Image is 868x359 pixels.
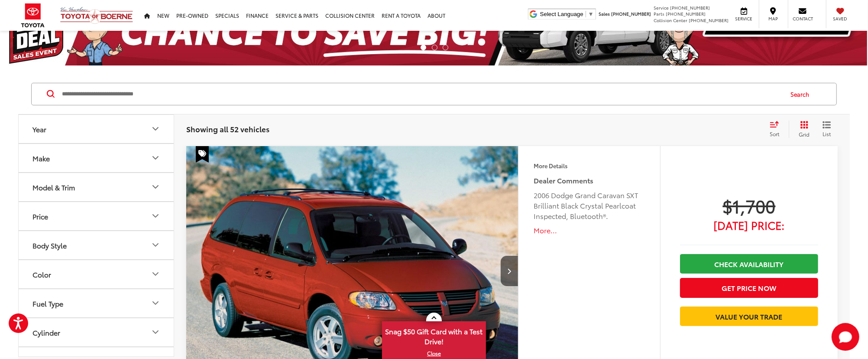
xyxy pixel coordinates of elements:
[831,16,850,22] span: Saved
[793,16,813,22] span: Contact
[654,4,669,11] span: Service
[61,84,782,104] input: Search by Make, Model, or Keyword
[782,83,822,105] button: Search
[150,124,161,134] div: Year
[150,182,161,192] div: Model & Trim
[680,254,818,274] a: Check Availability
[19,144,175,172] button: MakeMake
[689,17,729,23] span: [PHONE_NUMBER]
[534,225,645,235] button: More...
[816,121,838,138] button: List View
[680,221,818,229] span: [DATE] Price:
[32,183,75,191] div: Model & Trim
[32,299,63,307] div: Fuel Type
[764,16,783,22] span: Map
[19,202,175,230] button: PricePrice
[680,195,818,216] span: $1,700
[32,212,48,220] div: Price
[680,278,818,297] button: Get Price Now
[586,11,586,17] span: ​
[611,10,651,17] span: [PHONE_NUMBER]
[150,240,161,250] div: Body Style
[770,130,779,137] span: Sort
[501,256,518,286] button: Next image
[19,231,175,259] button: Body StyleBody Style
[654,17,687,23] span: Collision Center
[32,270,51,278] div: Color
[734,16,754,22] span: Service
[832,323,859,351] svg: Start Chat
[383,322,485,349] span: Snag $50 Gift Card with a Test Drive!
[196,146,209,163] span: Special
[599,10,610,17] span: Sales
[534,190,645,221] div: 2006 Dodge Grand Caravan SXT Brilliant Black Crystal Pearlcoat Inspected, Bluetooth®.
[19,173,175,201] button: Model & TrimModel & Trim
[150,211,161,221] div: Price
[540,11,583,17] span: Select Language
[60,7,133,24] img: Vic Vaughan Toyota of Boerne
[670,4,710,11] span: [PHONE_NUMBER]
[150,327,161,337] div: Cylinder
[823,130,831,137] span: List
[19,318,175,346] button: CylinderCylinder
[799,131,810,138] span: Grid
[19,289,175,317] button: Fuel TypeFuel Type
[32,125,46,133] div: Year
[186,124,269,134] span: Showing all 52 vehicles
[32,241,67,249] div: Body Style
[32,154,50,162] div: Make
[150,153,161,163] div: Make
[534,175,645,186] h5: Dealer Comments
[832,323,859,351] button: Toggle Chat Window
[32,328,60,336] div: Cylinder
[680,307,818,326] a: Value Your Trade
[150,298,161,308] div: Fuel Type
[654,10,664,17] span: Parts
[666,10,706,17] span: [PHONE_NUMBER]
[534,163,645,169] h4: More Details
[540,11,594,17] a: Select Language​
[789,121,816,138] button: Grid View
[588,11,594,17] span: ▼
[765,121,789,138] button: Select sort value
[150,269,161,279] div: Color
[19,115,175,143] button: YearYear
[19,260,175,288] button: ColorColor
